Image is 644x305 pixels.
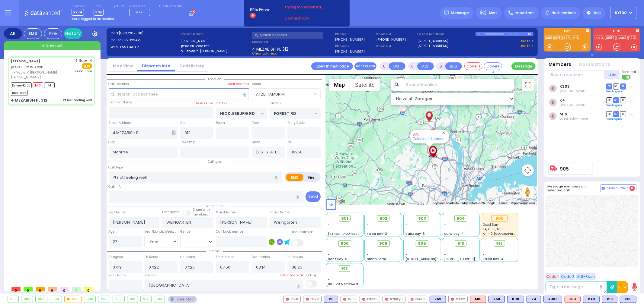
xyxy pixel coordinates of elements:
div: K58 [489,296,505,303]
label: Assigned [109,255,123,259]
a: History [64,28,82,39]
span: Yomi Sofer [559,102,586,107]
span: - [405,222,407,227]
a: Map View [108,63,137,69]
span: 901 [341,215,348,222]
span: 906 [341,241,349,247]
span: חיים הערש וויינגארטן [11,64,43,69]
label: First Name [109,210,126,215]
span: DR [606,97,612,103]
div: CHAIM HERSH WEINGARTEN [424,105,434,123]
span: Location [205,77,224,81]
label: Call back number [216,229,245,234]
label: P First Name [216,210,236,215]
span: - [328,277,330,282]
span: Patient info [203,204,226,209]
button: Show street map [329,79,350,91]
a: CAR2 [617,36,628,40]
img: red-radio-icon.svg [343,298,346,301]
span: - [444,248,446,252]
a: Send again [606,90,622,93]
button: Ky100 [610,7,636,19]
a: K18 [554,36,562,40]
label: Location Name [109,100,133,105]
div: Utility 1 [383,296,405,303]
div: 905 [65,296,81,303]
span: [STREET_ADDRESS][PERSON_NAME] [405,257,463,261]
label: EMS [544,30,591,34]
div: 909 [113,296,124,303]
button: Show satellite imagery [350,79,380,91]
button: Message [511,62,536,70]
label: Night unit [111,5,124,8]
div: 4 MEZABISH PL 312 [11,97,47,103]
span: BUS-905 [11,90,28,96]
div: BLS [489,296,505,303]
span: ✕ [89,58,92,63]
span: SO [613,83,619,89]
span: K4 [44,82,55,88]
button: Map camera controls [522,164,534,176]
a: M13 [572,36,580,40]
label: In Service [287,255,303,259]
label: Call Type [109,165,123,170]
img: red-radio-icon.svg [306,298,309,301]
div: 906 [84,296,96,303]
label: P Last Name [270,210,290,215]
div: BLS [507,296,524,303]
div: 903 [36,296,47,303]
span: BG - 29 Merriewold S. [328,282,362,286]
div: ALS [470,296,486,303]
label: Call Location [109,82,129,86]
a: Dispatch info [137,63,175,69]
button: Drag Pegman onto the map to open Street View [522,186,534,198]
div: All [4,28,22,39]
span: 0 [60,287,69,291]
span: 0 [84,287,93,291]
a: Connect Now [284,16,332,21]
span: - [405,248,407,252]
div: K18 [602,296,617,303]
span: ATZEI TAMURIM [252,88,321,100]
input: Search hospital [144,280,303,291]
div: 913 [154,296,165,303]
span: Chemy Schaffer [559,89,586,93]
span: - [367,222,369,227]
span: Good Sam [75,69,92,74]
img: red-radio-icon.svg [385,298,388,301]
div: 904 [50,296,62,303]
span: M16 [33,82,43,88]
div: BLS [620,296,636,303]
label: Destination [252,255,270,259]
label: En Route [144,255,158,259]
label: Areas [252,82,261,86]
label: WIRELESS CALLER [111,45,179,50]
div: 910 [127,296,138,303]
span: SO [613,97,619,103]
button: BUS [445,62,462,70]
button: Internal Chat 0 [600,184,636,192]
span: MF75 [136,10,145,14]
span: Phone 2 [335,44,374,49]
span: 904 [457,215,465,222]
div: K49 [583,296,600,303]
span: 0 [11,287,21,291]
span: - [405,252,407,257]
a: M16 [559,112,567,116]
button: +Add [604,70,620,79]
div: 901 [8,296,18,303]
label: EMS [286,174,303,181]
label: Street Address [109,121,132,125]
span: BRIA Phone [250,7,270,13]
div: 905 [491,215,508,222]
label: Use Callback [292,230,313,235]
span: - [405,227,407,231]
label: Pick up [306,273,317,278]
span: - [367,227,369,231]
label: Entry Code [287,121,305,125]
label: Gender [180,229,192,234]
button: Members [549,61,572,68]
span: - [328,227,330,231]
span: 7:19 AM [76,58,88,63]
div: Year/Month/Week/Day [144,229,178,234]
